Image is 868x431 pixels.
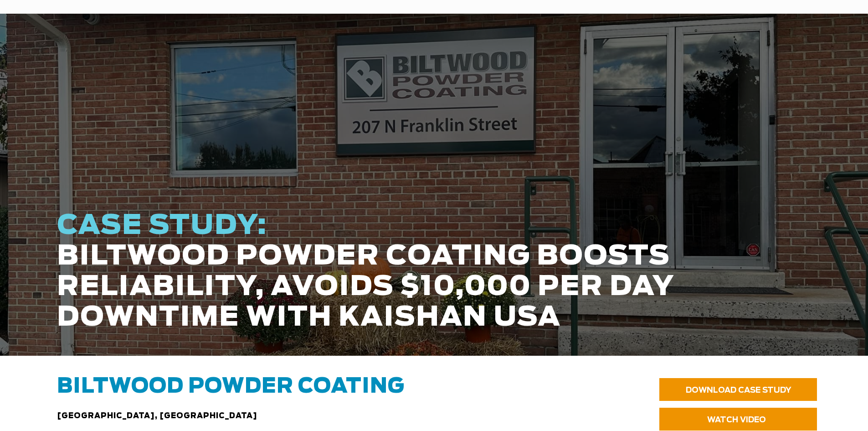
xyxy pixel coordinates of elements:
[659,408,817,431] a: WATCH VIDEO
[707,416,766,424] span: WATCH VIDEO
[57,376,405,397] span: Biltwood Powder Coating
[686,386,791,394] span: DOWNLOAD CASE STUDY
[57,211,684,333] h1: BILTWOOD POWDER COATING BOOSTS RELIABILITY, AVOIDS $10,000 PER DAY DOWNTIME WITH KAISHAN USA
[57,212,267,239] span: CASE STUDY:
[659,378,817,401] a: DOWNLOAD CASE STUDY
[57,412,257,420] span: [GEOGRAPHIC_DATA], [GEOGRAPHIC_DATA]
